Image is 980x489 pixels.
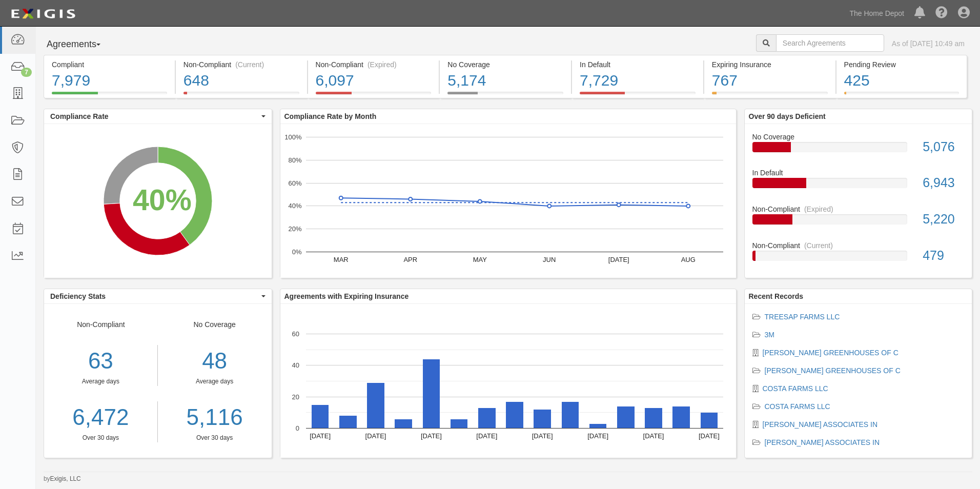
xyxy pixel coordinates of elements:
[52,70,167,92] div: 7,979
[765,331,774,339] a: 3M
[403,256,417,263] text: APR
[235,59,264,70] div: (Current)
[765,366,901,375] a: [PERSON_NAME] GREENHOUSES OF C
[420,432,441,440] text: [DATE]
[844,3,909,24] a: The Home Depot
[543,256,556,263] text: JUN
[44,92,175,100] a: Compliant7,979
[316,70,432,92] div: 6,097
[284,133,302,141] text: 100%
[752,240,965,269] a: Non-Compliant(Current)479
[44,319,158,442] div: Non-Compliant
[608,256,629,263] text: [DATE]
[166,345,264,377] div: 48
[587,432,608,440] text: [DATE]
[704,92,835,100] a: Expiring Insurance767
[292,330,299,338] text: 60
[643,432,664,440] text: [DATE]
[367,59,397,70] div: (Expired)
[295,424,299,432] text: 0
[133,179,192,221] div: 40%
[765,438,880,446] a: [PERSON_NAME] ASSOCIATES IN
[333,256,348,263] text: MAR
[580,70,696,92] div: 7,729
[765,402,830,411] a: COSTA FARMS LLC
[8,5,78,23] img: logo-5460c22ac91f19d4615b14bd174203de0afe785f0fc80cf4dbbc73dc1793850b.png
[776,34,884,52] input: Search Agreements
[44,377,157,386] div: Average days
[44,124,272,278] svg: A chart.
[44,345,157,377] div: 63
[50,111,259,121] span: Compliance Rate
[752,204,965,240] a: Non-Compliant(Expired)5,220
[763,420,878,429] a: [PERSON_NAME] ASSOCIATES IN
[44,401,157,434] a: 6,472
[52,59,167,70] div: Compliant
[915,210,972,229] div: 5,220
[44,34,120,55] button: Agreements
[280,304,736,458] div: A chart.
[745,132,972,142] div: No Coverage
[288,202,301,210] text: 40%
[915,138,972,156] div: 5,076
[158,319,272,442] div: No Coverage
[310,432,331,440] text: [DATE]
[804,204,833,214] div: (Expired)
[292,361,299,369] text: 40
[935,7,948,19] i: Help Center - Complianz
[473,256,487,263] text: MAY
[763,384,828,393] a: COSTA FARMS LLC
[280,124,736,278] svg: A chart.
[532,432,553,440] text: [DATE]
[166,401,264,434] a: 5,116
[476,432,497,440] text: [DATE]
[712,59,828,70] div: Expiring Insurance
[316,59,432,70] div: Non-Compliant (Expired)
[44,289,272,303] button: Deficiency Stats
[44,109,272,124] button: Compliance Rate
[712,70,828,92] div: 767
[915,174,972,192] div: 6,943
[698,432,719,440] text: [DATE]
[288,225,301,233] text: 20%
[183,59,299,70] div: Non-Compliant (Current)
[50,291,259,301] span: Deficiency Stats
[745,204,972,214] div: Non-Compliant
[836,92,968,100] a: Pending Review425
[752,168,965,204] a: In Default6,943
[292,248,301,256] text: 0%
[804,240,833,251] div: (Current)
[166,377,264,386] div: Average days
[749,292,804,300] b: Recent Records
[844,59,959,70] div: Pending Review
[745,168,972,178] div: In Default
[580,59,696,70] div: In Default
[745,240,972,251] div: Non-Compliant
[749,112,826,120] b: Over 90 days Deficient
[308,92,439,100] a: Non-Compliant(Expired)6,097
[572,92,703,100] a: In Default7,729
[44,475,81,483] small: by
[765,313,840,321] a: TREESAP FARMS LLC
[288,156,301,164] text: 80%
[844,70,959,92] div: 425
[284,112,377,120] b: Compliance Rate by Month
[440,92,571,100] a: No Coverage5,174
[752,132,965,168] a: No Coverage5,076
[681,256,695,263] text: AUG
[915,247,972,265] div: 479
[50,475,81,482] a: Exigis, LLC
[763,349,899,357] a: [PERSON_NAME] GREENHOUSES OF C
[447,59,563,70] div: No Coverage
[21,68,32,77] div: 7
[284,292,409,300] b: Agreements with Expiring Insurance
[365,432,386,440] text: [DATE]
[288,179,301,187] text: 60%
[447,70,563,92] div: 5,174
[44,434,157,442] div: Over 30 days
[166,434,264,442] div: Over 30 days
